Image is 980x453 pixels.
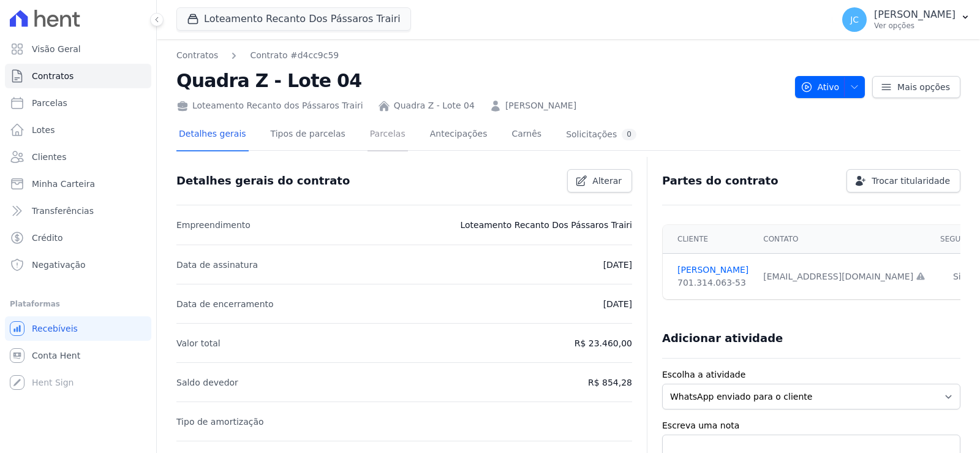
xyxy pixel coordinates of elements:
[32,70,73,82] span: Contratos
[846,169,960,192] a: Trocar titularidade
[832,2,980,37] button: JC [PERSON_NAME] Ver opções
[176,119,249,151] a: Detalhes gerais
[5,64,151,88] a: Contratos
[850,15,859,24] span: JC
[367,119,408,151] a: Parcelas
[250,49,339,62] a: Contrato #d4cc9c59
[603,257,632,272] p: [DATE]
[874,9,956,21] p: [PERSON_NAME]
[505,99,576,112] a: [PERSON_NAME]
[874,21,956,31] p: Ver opções
[795,76,865,98] button: Ativo
[176,336,221,351] p: Valor total
[176,218,251,232] p: Empreendimento
[662,419,960,432] label: Escreva uma nota
[5,316,151,341] a: Recebíveis
[5,172,151,196] a: Minha Carteira
[176,49,339,62] nav: Breadcrumb
[176,173,350,188] h3: Detalhes gerais do contrato
[662,331,783,346] h3: Adicionar atividade
[763,270,925,283] div: [EMAIL_ADDRESS][DOMAIN_NAME]
[662,368,960,381] label: Escolha a atividade
[32,205,94,217] span: Transferências
[5,343,151,368] a: Conta Hent
[268,119,348,151] a: Tipos de parcelas
[5,199,151,223] a: Transferências
[32,322,78,335] span: Recebíveis
[5,253,151,277] a: Negativação
[5,118,151,142] a: Lotes
[756,225,933,254] th: Contato
[622,129,636,140] div: 0
[897,81,950,93] span: Mais opções
[32,151,66,163] span: Clientes
[460,218,632,232] p: Loteamento Recanto Dos Pássaros Trairi
[872,76,960,98] a: Mais opções
[872,175,950,187] span: Trocar titularidade
[32,124,55,136] span: Lotes
[428,119,490,151] a: Antecipações
[5,226,151,250] a: Crédito
[509,119,544,151] a: Carnês
[176,257,258,272] p: Data de assinatura
[32,349,80,362] span: Conta Hent
[567,169,632,192] a: Alterar
[5,145,151,169] a: Clientes
[566,129,636,140] div: Solicitações
[176,297,274,311] p: Data de encerramento
[588,375,632,390] p: R$ 854,28
[176,414,264,429] p: Tipo de amortização
[394,99,475,112] a: Quadra Z - Lote 04
[32,232,63,244] span: Crédito
[176,67,785,94] h2: Quadra Z - Lote 04
[662,173,778,188] h3: Partes do contrato
[176,49,218,62] a: Contratos
[677,264,748,276] a: [PERSON_NAME]
[10,297,146,311] div: Plataformas
[32,178,95,190] span: Minha Carteira
[677,276,748,289] div: 701.314.063-53
[32,97,67,109] span: Parcelas
[575,336,632,351] p: R$ 23.460,00
[32,259,86,271] span: Negativação
[32,43,81,55] span: Visão Geral
[176,7,411,31] button: Loteamento Recanto Dos Pássaros Trairi
[563,119,639,151] a: Solicitações0
[176,99,363,112] div: Loteamento Recanto dos Pássaros Trairi
[5,91,151,115] a: Parcelas
[5,37,151,61] a: Visão Geral
[663,225,756,254] th: Cliente
[592,175,622,187] span: Alterar
[176,375,238,390] p: Saldo devedor
[176,49,785,62] nav: Breadcrumb
[603,297,632,311] p: [DATE]
[801,76,840,98] span: Ativo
